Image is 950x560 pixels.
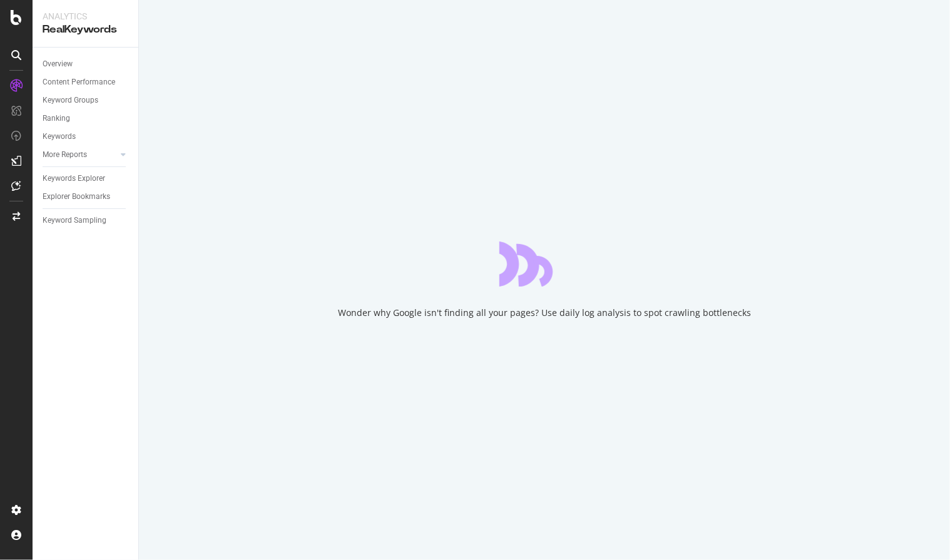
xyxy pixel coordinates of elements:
[43,214,130,227] a: Keyword Sampling
[43,94,130,107] a: Keyword Groups
[338,307,751,319] div: Wonder why Google isn't finding all your pages? Use daily log analysis to spot crawling bottlenecks
[43,172,105,185] div: Keywords Explorer
[43,148,87,161] div: More Reports
[43,112,130,125] a: Ranking
[43,172,130,185] a: Keywords Explorer
[43,58,130,71] a: Overview
[43,148,117,161] a: More Reports
[43,130,76,143] div: Keywords
[43,10,128,23] div: Analytics
[43,214,106,227] div: Keyword Sampling
[43,130,130,143] a: Keywords
[43,112,70,125] div: Ranking
[43,23,128,37] div: RealKeywords
[43,190,110,203] div: Explorer Bookmarks
[43,190,130,203] a: Explorer Bookmarks
[43,94,98,107] div: Keyword Groups
[43,76,115,89] div: Content Performance
[43,58,73,71] div: Overview
[43,76,130,89] a: Content Performance
[499,242,590,287] div: animation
